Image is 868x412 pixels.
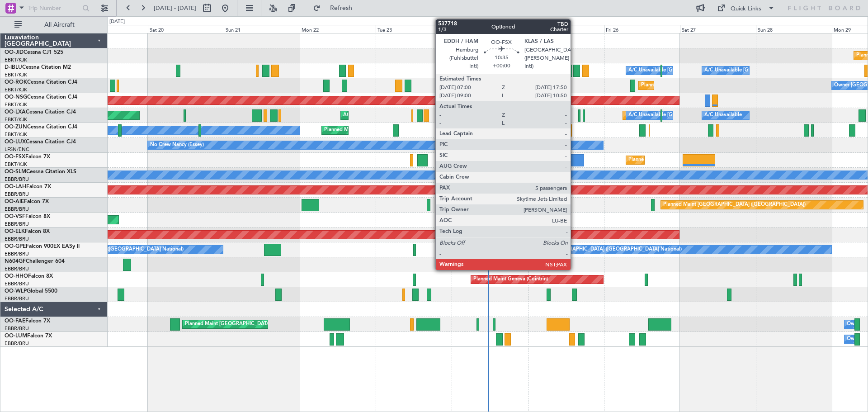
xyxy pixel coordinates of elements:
a: OO-LUMFalcon 7X [5,333,52,339]
span: All Aircraft [24,22,95,28]
a: OO-LXACessna Citation CJ4 [5,109,76,115]
a: EBKT/KJK [5,57,27,63]
div: No Crew Nancy (Essey) [150,138,204,152]
div: [DATE] [109,18,125,26]
a: OO-WLPGlobal 5500 [5,289,57,294]
span: OO-LXA [5,109,26,115]
div: Tue 23 [376,25,452,33]
div: Planned Maint Nice ([GEOGRAPHIC_DATA]) [552,64,653,77]
span: OO-ROK [5,80,27,85]
a: EBBR/BRU [5,221,29,227]
div: A/C Unavailable [704,109,742,122]
button: Refresh [309,1,363,15]
div: Planned Maint Kortrijk-[GEOGRAPHIC_DATA] [628,153,734,167]
a: EBBR/BRU [5,325,29,332]
a: D-IBLUCessna Citation M2 [5,65,71,70]
a: EBKT/KJK [5,86,27,93]
button: All Aircraft [10,18,98,32]
a: N604GFChallenger 604 [5,259,65,264]
a: EBBR/BRU [5,265,29,272]
span: OO-LAH [5,184,26,189]
a: OO-VSFFalcon 8X [5,214,50,219]
a: EBKT/KJK [5,101,27,108]
div: Planned Maint [GEOGRAPHIC_DATA] ([GEOGRAPHIC_DATA] National) [185,317,349,331]
a: EBKT/KJK [5,131,27,138]
div: Planned Maint Kortrijk-[GEOGRAPHIC_DATA] [324,123,429,137]
div: Planned Maint [GEOGRAPHIC_DATA] ([GEOGRAPHIC_DATA]) [663,198,806,212]
a: OO-GPEFalcon 900EX EASy II [5,244,80,249]
div: Sat 27 [680,25,756,33]
a: LFSN/ENC [5,146,29,153]
div: Planned Maint Kortrijk-[GEOGRAPHIC_DATA] [625,109,731,122]
a: EBBR/BRU [5,176,29,183]
div: A/C Unavailable [GEOGRAPHIC_DATA]-[GEOGRAPHIC_DATA] [704,64,849,77]
div: A/C Unavailable [GEOGRAPHIC_DATA] ([GEOGRAPHIC_DATA] National) [628,109,797,122]
div: Sat 20 [148,25,224,33]
span: OO-GPE [5,244,26,249]
span: OO-ELK [5,229,25,234]
div: No Crew [GEOGRAPHIC_DATA] ([GEOGRAPHIC_DATA] National) [530,243,682,256]
div: Sun 21 [224,25,300,33]
div: Fri 26 [604,25,680,33]
a: OO-ELKFalcon 8X [5,229,50,234]
span: Refresh [322,5,360,11]
div: AOG Maint Kortrijk-[GEOGRAPHIC_DATA] [343,109,442,122]
a: OO-FSXFalcon 7X [5,154,50,160]
span: OO-FAE [5,318,25,324]
span: OO-SLM [5,169,26,175]
a: EBBR/BRU [5,191,29,198]
span: OO-FSX [5,154,25,160]
a: OO-LUXCessna Citation CJ4 [5,139,76,145]
a: EBBR/BRU [5,251,29,257]
div: Fri 19 [72,25,148,33]
a: EBBR/BRU [5,280,29,287]
a: EBBR/BRU [5,236,29,242]
span: OO-JID [5,50,24,55]
input: Trip Number [28,1,80,15]
button: Quick Links [712,1,779,15]
a: EBKT/KJK [5,116,27,123]
span: OO-WLP [5,289,27,294]
a: OO-ROKCessna Citation CJ4 [5,80,77,85]
span: OO-NSG [5,95,27,100]
span: OO-AIE [5,199,24,204]
a: OO-LAHFalcon 7X [5,184,51,189]
a: EBBR/BRU [5,340,29,347]
span: OO-HHO [5,274,28,279]
a: OO-FAEFalcon 7X [5,318,50,324]
span: N604GF [5,259,26,264]
a: EBBR/BRU [5,295,29,302]
a: OO-JIDCessna CJ1 525 [5,50,63,55]
a: OO-AIEFalcon 7X [5,199,49,204]
a: EBKT/KJK [5,71,27,78]
span: OO-ZUN [5,124,27,130]
span: OO-VSF [5,214,25,219]
div: Wed 24 [452,25,528,33]
a: EBBR/BRU [5,206,29,213]
span: OO-LUM [5,333,27,339]
span: D-IBLU [5,65,22,70]
div: Sun 28 [756,25,832,33]
span: [DATE] - [DATE] [154,4,196,12]
div: Mon 22 [300,25,376,33]
div: Thu 25 [528,25,604,33]
a: OO-SLMCessna Citation XLS [5,169,76,175]
div: Planned Maint Kortrijk-[GEOGRAPHIC_DATA] [641,79,746,92]
a: OO-ZUNCessna Citation CJ4 [5,124,77,130]
a: OO-HHOFalcon 8X [5,274,53,279]
span: OO-LUX [5,139,26,145]
a: EBKT/KJK [5,161,27,168]
a: OO-NSGCessna Citation CJ4 [5,95,77,100]
div: Planned Maint Geneva (Cointrin) [473,273,548,286]
div: Quick Links [731,5,761,14]
div: A/C Unavailable [GEOGRAPHIC_DATA] ([GEOGRAPHIC_DATA] National) [628,64,797,77]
